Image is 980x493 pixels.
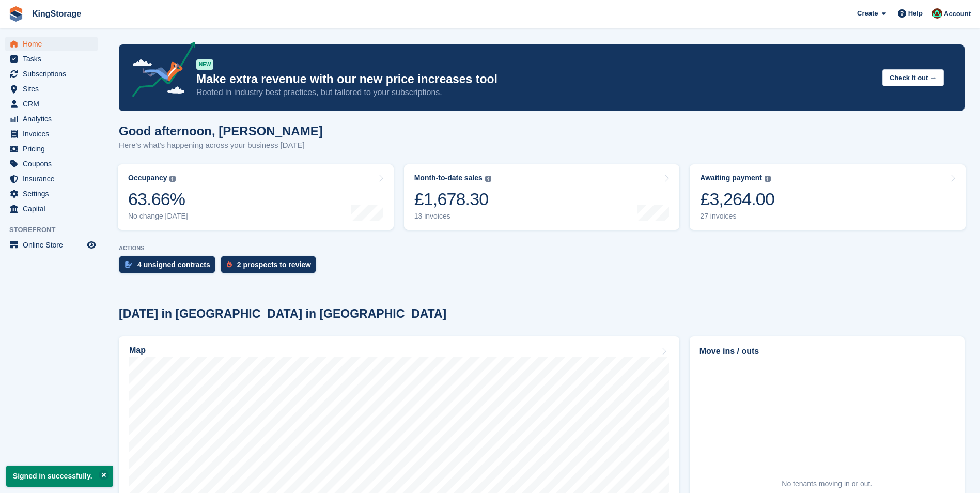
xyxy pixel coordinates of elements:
[5,112,98,126] a: menu
[23,127,85,141] span: Invoices
[857,8,878,19] span: Create
[5,82,98,96] a: menu
[782,479,872,489] div: No tenants moving in or out.
[23,82,85,96] span: Sites
[700,189,774,210] div: £3,264.00
[5,172,98,186] a: menu
[128,189,188,210] div: 63.66%
[119,307,446,321] h2: [DATE] in [GEOGRAPHIC_DATA] in [GEOGRAPHIC_DATA]
[9,225,103,235] span: Storefront
[485,176,491,182] img: icon-info-grey-7440780725fd019a000dd9b08b2336e03edf1995a4989e88bcd33f0948082b44.svg
[700,212,774,221] div: 27 invoices
[129,346,146,355] h2: Map
[414,174,483,182] div: Month-to-date sales
[118,164,394,230] a: Occupancy 63.66% No change [DATE]
[5,202,98,216] a: menu
[196,87,874,98] p: Rooted in industry best practices, but tailored to your subscriptions.
[237,260,311,269] div: 2 prospects to review
[5,238,98,252] a: menu
[125,261,132,268] img: contract_signature_icon-13c848040528278c33f63329250d36e43548de30e8caae1d1a13099fd9432cc5.svg
[414,212,491,221] div: 13 invoices
[882,69,944,86] button: Check it out →
[128,212,188,221] div: No change [DATE]
[119,245,965,252] p: ACTIONS
[699,345,955,358] h2: Move ins / outs
[5,97,98,111] a: menu
[5,67,98,81] a: menu
[5,37,98,51] a: menu
[5,187,98,201] a: menu
[23,202,85,216] span: Capital
[119,124,323,138] h1: Good afternoon, [PERSON_NAME]
[23,157,85,171] span: Coupons
[944,9,971,19] span: Account
[137,260,210,269] div: 4 unsigned contracts
[5,127,98,141] a: menu
[6,466,113,487] p: Signed in successfully.
[700,174,762,182] div: Awaiting payment
[169,176,176,182] img: icon-info-grey-7440780725fd019a000dd9b08b2336e03edf1995a4989e88bcd33f0948082b44.svg
[932,8,942,19] img: John King
[5,142,98,156] a: menu
[123,42,196,101] img: price-adjustments-announcement-icon-8257ccfd72463d97f412b2fc003d46551f7dbcb40ab6d574587a9cd5c0d94...
[5,157,98,171] a: menu
[8,6,24,22] img: stora-icon-8386f47178a22dfd0bd8f6a31ec36ba5ce8667c1dd55bd0f319d3a0aa187defe.svg
[23,142,85,156] span: Pricing
[119,256,221,279] a: 4 unsigned contracts
[85,239,98,251] a: Preview store
[414,189,491,210] div: £1,678.30
[23,37,85,51] span: Home
[690,164,966,230] a: Awaiting payment £3,264.00 27 invoices
[23,97,85,111] span: CRM
[908,8,923,19] span: Help
[765,176,771,182] img: icon-info-grey-7440780725fd019a000dd9b08b2336e03edf1995a4989e88bcd33f0948082b44.svg
[221,256,321,279] a: 2 prospects to review
[196,59,213,70] div: NEW
[23,112,85,126] span: Analytics
[28,5,85,22] a: KingStorage
[5,52,98,66] a: menu
[23,172,85,186] span: Insurance
[23,67,85,81] span: Subscriptions
[196,72,874,87] p: Make extra revenue with our new price increases tool
[128,174,167,182] div: Occupancy
[23,52,85,66] span: Tasks
[227,261,232,268] img: prospect-51fa495bee0391a8d652442698ab0144808aea92771e9ea1ae160a38d050c398.svg
[404,164,680,230] a: Month-to-date sales £1,678.30 13 invoices
[119,140,323,151] p: Here's what's happening across your business [DATE]
[23,187,85,201] span: Settings
[23,238,85,252] span: Online Store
